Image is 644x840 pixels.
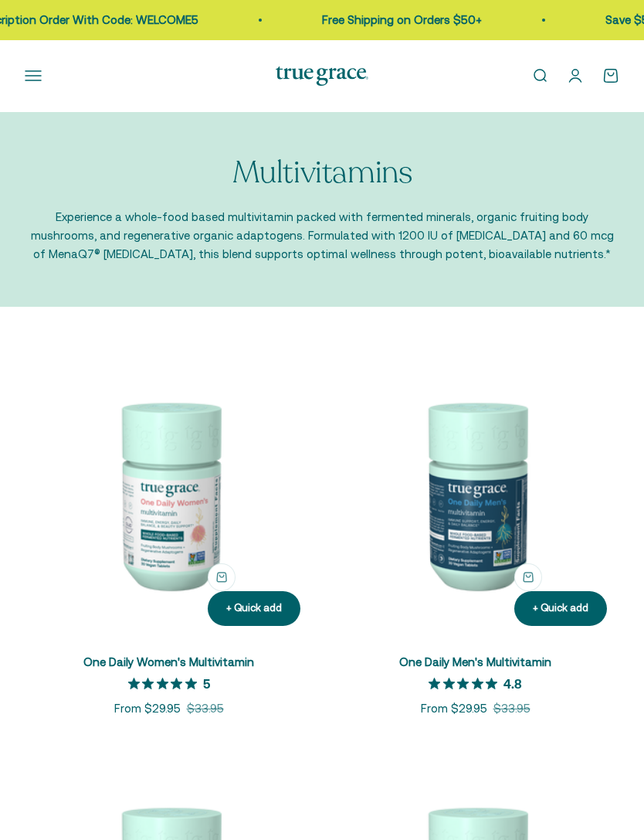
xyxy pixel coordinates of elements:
p: Experience a whole-food based multivitamin packed with fermented minerals, organic fruiting body ... [25,208,619,264]
a: One Daily Men's Multivitamin [399,655,551,668]
span: 5 out 5 stars rating in total 7 reviews [128,672,203,694]
img: We select ingredients that play a concrete role in true health, and we include them at effective ... [25,350,313,638]
p: 4.8 [503,675,522,691]
p: 5 [203,675,210,691]
sale-price: From $29.95 [421,699,487,718]
compare-at-price: $33.95 [187,699,224,718]
compare-at-price: $33.95 [493,699,530,718]
sale-price: From $29.95 [114,699,181,718]
img: One Daily Men's Multivitamin [331,350,619,638]
p: Multivitamins [232,155,412,189]
a: Free Shipping on Orders $50+ [321,13,481,26]
div: + Quick add [226,600,282,617]
button: + Quick add [208,563,236,591]
button: + Quick add [208,591,300,626]
div: + Quick add [533,600,588,617]
button: + Quick add [514,591,607,626]
a: One Daily Women's Multivitamin [83,655,254,668]
button: + Quick add [514,563,542,591]
span: 4.8 out 5 stars rating in total 6 reviews [429,672,503,694]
